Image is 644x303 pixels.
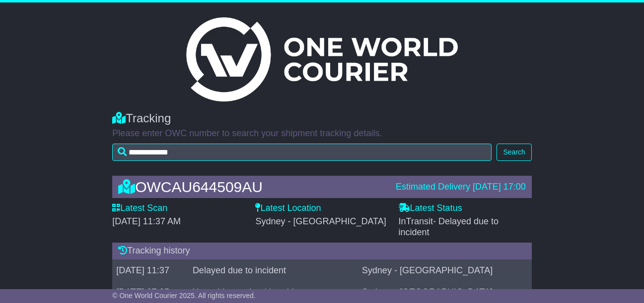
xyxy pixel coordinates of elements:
[399,216,499,237] span: InTransit
[497,144,531,161] button: Search
[112,216,181,226] span: [DATE] 11:37 AM
[112,111,532,126] div: Tracking
[399,216,499,237] span: - Delayed due to incident
[189,281,358,303] td: Your shipment's with a driver
[186,17,457,101] img: Light
[255,216,386,226] span: Sydney - [GEOGRAPHIC_DATA]
[396,182,526,193] div: Estimated Delivery [DATE] 17:00
[399,203,462,214] label: Latest Status
[113,179,391,195] div: OWCAU644509AU
[112,281,189,303] td: [DATE] 07:35
[255,203,321,214] label: Latest Location
[358,259,532,281] td: Sydney - [GEOGRAPHIC_DATA]
[112,203,167,214] label: Latest Scan
[112,259,189,281] td: [DATE] 11:37
[112,243,532,259] div: Tracking history
[112,128,532,139] p: Please enter OWC number to search your shipment tracking details.
[189,259,358,281] td: Delayed due to incident
[112,292,256,300] span: © One World Courier 2025. All rights reserved.
[358,281,532,303] td: Sydney - [GEOGRAPHIC_DATA]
